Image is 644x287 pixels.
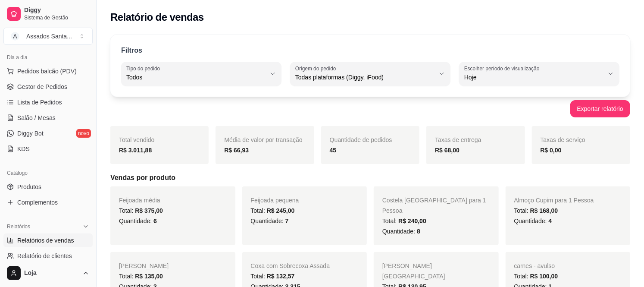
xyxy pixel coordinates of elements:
a: Relatório de clientes [3,249,93,263]
span: Lista de Pedidos [17,98,62,107]
span: Feijoada pequena [251,197,299,204]
button: Select a team [3,28,93,45]
span: 7 [285,218,289,224]
span: Taxas de serviço [541,136,585,143]
span: Quantidade: [382,228,420,235]
button: Tipo do pedidoTodos [121,62,281,86]
a: Relatórios de vendas [3,233,93,247]
span: Feijoada média [119,197,160,204]
div: Dia a dia [3,50,93,64]
span: KDS [17,145,30,153]
a: Lista de Pedidos [3,95,93,109]
a: KDS [3,142,93,156]
label: Escolher período de visualização [464,65,542,72]
a: DiggySistema de Gestão [3,3,93,24]
strong: 45 [330,147,337,154]
span: Loja [24,269,79,277]
span: Coxa com Sobrecoxa Assada [251,262,330,269]
span: Quantidade: [514,218,552,224]
span: Quantidade de pedidos [330,136,392,143]
span: 4 [549,218,552,224]
span: R$ 168,00 [530,207,558,214]
span: Complementos [17,198,58,207]
div: Assados Santa ... [26,32,72,41]
span: Almoço Cupim para 1 Pessoa [514,197,594,204]
span: Gestor de Pedidos [17,82,67,91]
span: Diggy Bot [17,129,44,138]
span: Costela [GEOGRAPHIC_DATA] para 1 Pessoa [382,197,486,214]
span: [PERSON_NAME][GEOGRAPHIC_DATA] [382,262,445,280]
span: Todos [126,73,266,82]
button: Escolher período de visualizaçãoHoje [459,62,619,86]
span: R$ 240,00 [398,218,426,224]
span: Diggy [24,6,89,14]
span: Quantidade: [251,218,289,224]
span: [PERSON_NAME] [119,262,169,269]
span: 6 [153,218,157,224]
span: Hoje [464,73,604,82]
span: R$ 245,00 [267,207,295,214]
span: R$ 132,57 [267,273,295,280]
span: Total: [382,218,426,224]
span: A [11,32,19,41]
a: Complementos [3,196,93,209]
a: Produtos [3,180,93,194]
span: Total: [251,207,295,214]
div: Catálogo [3,166,93,180]
span: Sistema de Gestão [24,14,89,21]
span: Pedidos balcão (PDV) [17,67,77,76]
a: Salão / Mesas [3,111,93,125]
span: carnes - avulso [514,262,555,269]
h2: Relatório de vendas [110,10,204,24]
span: Total: [119,207,163,214]
span: Média de valor por transação [224,136,302,143]
button: Loja [3,263,93,284]
span: Produtos [17,183,41,191]
p: Filtros [121,45,142,56]
label: Tipo do pedido [126,65,163,72]
span: Relatórios de vendas [17,236,74,245]
button: Exportar relatório [570,100,630,117]
span: Total: [251,273,295,280]
span: 8 [417,228,420,235]
span: R$ 100,00 [530,273,558,280]
span: Quantidade: [119,218,157,224]
label: Origem do pedido [295,65,339,72]
span: Total: [119,273,163,280]
span: Total vendido [119,136,155,143]
strong: R$ 68,00 [435,147,460,154]
span: Total: [514,207,558,214]
span: Todas plataformas (Diggy, iFood) [295,73,435,82]
strong: R$ 66,93 [224,147,249,154]
span: R$ 135,00 [135,273,163,280]
button: Origem do pedidoTodas plataformas (Diggy, iFood) [290,62,450,86]
span: Relatórios [7,223,30,230]
span: Salão / Mesas [17,114,56,122]
button: Pedidos balcão (PDV) [3,64,93,78]
span: R$ 375,00 [135,207,163,214]
span: Total: [514,273,558,280]
h5: Vendas por produto [110,173,630,183]
strong: R$ 3.011,88 [119,147,152,154]
a: Gestor de Pedidos [3,80,93,94]
strong: R$ 0,00 [541,147,562,154]
a: Diggy Botnovo [3,126,93,140]
span: Taxas de entrega [435,136,481,143]
span: Relatório de clientes [17,252,72,260]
